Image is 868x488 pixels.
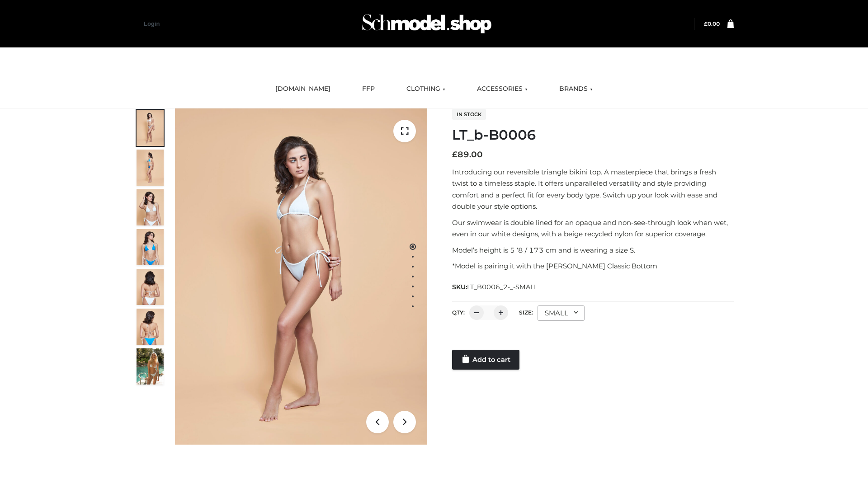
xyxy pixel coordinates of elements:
[704,20,720,27] a: £0.00
[452,260,734,272] p: *Model is pairing it with the [PERSON_NAME] Classic Bottom
[452,309,465,316] label: QTY:
[704,20,720,27] bdi: 0.00
[144,20,160,27] a: Login
[452,282,538,292] span: SKU:
[467,283,538,291] span: LT_B0006_2-_-SMALL
[137,150,164,186] img: ArielClassicBikiniTop_CloudNine_AzureSky_OW114ECO_2-scaled.jpg
[452,244,734,256] p: Model’s height is 5 ‘8 / 173 cm and is wearing a size S.
[452,127,734,143] h1: LT_b-B0006
[400,79,452,99] a: CLOTHING
[452,109,486,120] span: In stock
[175,108,427,445] img: ArielClassicBikiniTop_CloudNine_AzureSky_OW114ECO_1
[452,217,734,240] p: Our swimwear is double lined for an opaque and non-see-through look when wet, even in our white d...
[137,229,164,265] img: ArielClassicBikiniTop_CloudNine_AzureSky_OW114ECO_4-scaled.jpg
[137,189,164,225] img: ArielClassicBikiniTop_CloudNine_AzureSky_OW114ECO_3-scaled.jpg
[470,79,534,99] a: ACCESSORIES
[137,110,164,146] img: ArielClassicBikiniTop_CloudNine_AzureSky_OW114ECO_1-scaled.jpg
[452,150,483,160] bdi: 89.00
[137,309,164,345] img: ArielClassicBikiniTop_CloudNine_AzureSky_OW114ECO_8-scaled.jpg
[552,79,599,99] a: BRANDS
[519,309,533,316] label: Size:
[452,350,519,370] a: Add to cart
[704,20,708,27] span: £
[137,269,164,305] img: ArielClassicBikiniTop_CloudNine_AzureSky_OW114ECO_7-scaled.jpg
[269,79,337,99] a: [DOMAIN_NAME]
[452,150,458,160] span: £
[538,305,585,321] div: SMALL
[355,79,382,99] a: FFP
[137,348,164,385] img: Arieltop_CloudNine_AzureSky2.jpg
[359,6,495,42] img: Schmodel Admin 964
[452,166,734,212] p: Introducing our reversible triangle bikini top. A masterpiece that brings a fresh twist to a time...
